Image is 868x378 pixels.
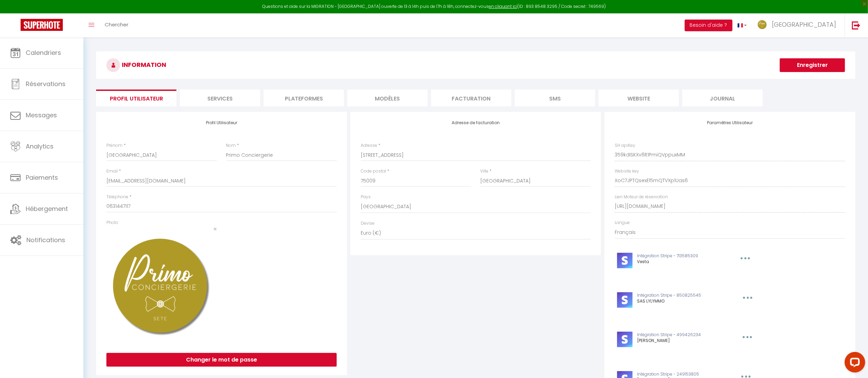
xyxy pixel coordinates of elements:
p: Intégration Stripe - 713585309 [637,253,725,259]
label: Devise [361,220,374,227]
span: Réservations [26,80,66,88]
img: Super Booking [21,19,63,31]
label: Téléphone [106,194,128,200]
label: Photo [106,220,118,226]
label: Lien Moteur de réservation [615,194,668,200]
img: stripe-logo.jpeg [617,332,633,347]
label: Langue [615,220,630,226]
li: website [599,90,679,106]
h3: INFORMATION [96,51,855,79]
span: Messages [26,111,57,119]
li: Plateformes [264,90,344,106]
span: Vesta [637,259,649,264]
label: Adresse [361,142,377,149]
li: Profil Utilisateur [96,90,176,106]
p: Intégration Stripe - 499426234 [637,332,727,338]
li: MODÈLES [347,90,428,106]
img: ... [757,20,767,30]
span: [PERSON_NAME] [637,338,670,343]
iframe: LiveChat chat widget [839,349,868,378]
img: stripe-logo.jpeg [617,253,633,268]
h4: Adresse de facturation [361,120,591,125]
img: logout [852,21,860,29]
span: Analytics [26,142,54,151]
label: Ville [480,168,488,175]
label: Prénom [106,142,123,149]
span: × [213,225,217,233]
span: SAS LYLYMMO [637,298,664,304]
p: Intégration Stripe - 249153805 [637,371,726,378]
a: ... [GEOGRAPHIC_DATA] [752,13,845,37]
h4: Paramètres Utilisateur [615,120,845,125]
span: Calendriers [26,48,61,57]
span: Notifications [26,236,65,244]
button: Enregistrer [780,58,845,72]
img: 17460396428549.png [106,232,217,343]
span: Paiements [26,173,58,182]
h4: Profil Utilisateur [106,120,337,125]
li: Services [180,90,260,106]
span: [GEOGRAPHIC_DATA] [772,20,836,29]
label: Code postal [361,168,386,175]
label: Nom [226,142,236,149]
li: SMS [515,90,595,106]
button: Besoin d'aide ? [685,20,732,31]
button: Close [213,226,217,232]
label: Pays [361,194,371,200]
a: Chercher [100,13,134,37]
li: Journal [682,90,763,106]
label: Email [106,168,118,175]
button: Changer le mot de passe [106,353,337,367]
span: Chercher [105,21,128,28]
span: Hébergement [26,204,68,213]
li: Facturation [431,90,511,106]
label: SH apiKey [615,142,635,149]
label: Website key [615,168,639,175]
img: stripe-logo.jpeg [617,292,633,308]
a: en cliquant ici [489,3,517,9]
p: Intégration Stripe - 850825545 [637,292,727,299]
